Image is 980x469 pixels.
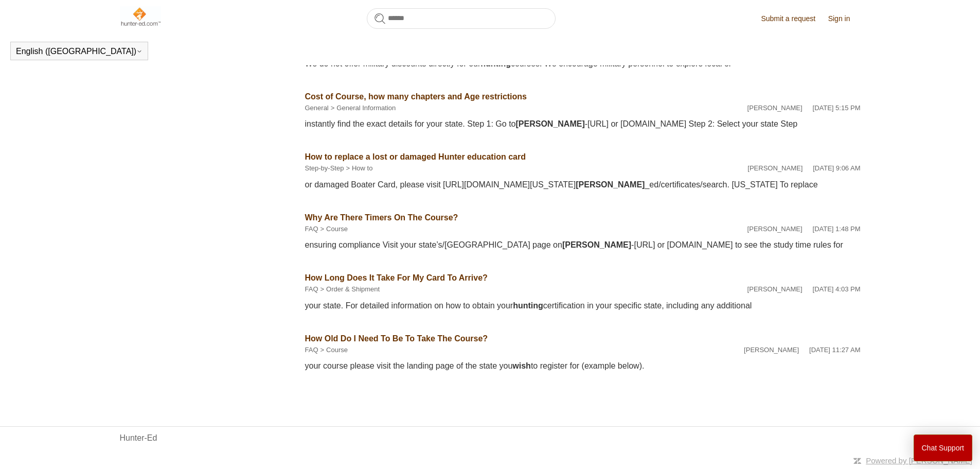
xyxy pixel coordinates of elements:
[813,225,861,233] time: 02/02/2024, 13:48
[305,152,526,161] a: How to replace a lost or damaged Hunter education card
[326,285,380,293] a: Order & Shipment
[305,346,318,354] a: FAQ
[305,284,318,294] li: FAQ
[305,163,344,173] li: Step-by-Step
[305,360,861,372] div: your course please visit the landing page of the state you to register for (example below).
[305,179,861,191] div: or damaged Boater Card, please visit [URL][DOMAIN_NAME][US_STATE] _ed/certificates/search. [US_ST...
[305,345,318,355] li: FAQ
[305,285,318,293] a: FAQ
[318,284,380,294] li: Order & Shipment
[120,432,157,444] a: Hunter-Ed
[809,346,860,354] time: 05/15/2024, 11:27
[305,92,527,101] a: Cost of Course, how many chapters and Age restrictions
[318,224,348,234] li: Course
[305,104,329,112] a: General
[813,164,860,172] time: 07/28/2022, 09:06
[747,284,803,294] li: [PERSON_NAME]
[747,224,803,234] li: [PERSON_NAME]
[326,346,348,354] a: Course
[576,180,645,189] em: [PERSON_NAME]
[813,285,861,293] time: 05/10/2024, 16:03
[512,361,531,370] em: wish
[513,301,543,310] em: hunting
[828,13,861,24] a: Sign in
[329,103,396,113] li: General Information
[516,119,585,128] em: [PERSON_NAME]
[747,103,803,113] li: [PERSON_NAME]
[305,239,861,251] div: ensuring compliance Visit your state’s/[GEOGRAPHIC_DATA] page on -[URL] or [DOMAIN_NAME] to see t...
[305,224,318,234] li: FAQ
[562,240,631,249] em: [PERSON_NAME]
[367,8,556,29] input: Search
[914,435,973,461] button: Chat Support
[326,225,348,233] a: Course
[344,163,372,173] li: How to
[813,104,861,112] time: 02/12/2024, 17:15
[120,6,162,27] img: Hunter-Ed Help Center home page
[480,59,511,68] em: hunting
[305,118,861,130] div: instantly find the exact details for your state. Step 1: Go to -[URL] or [DOMAIN_NAME] Step 2: Se...
[747,163,803,173] li: [PERSON_NAME]
[305,334,488,343] a: How Old Do I Need To Be To Take The Course?
[305,273,488,282] a: How Long Does It Take For My Card To Arrive?
[866,456,972,465] a: Powered by [PERSON_NAME]
[352,164,372,172] a: How to
[16,47,142,56] button: English ([GEOGRAPHIC_DATA])
[305,164,344,172] a: Step-by-Step
[305,300,861,312] div: your state. For detailed information on how to obtain your certification in your specific state, ...
[318,345,348,355] li: Course
[744,345,799,355] li: [PERSON_NAME]
[305,225,318,233] a: FAQ
[305,213,458,222] a: Why Are There Timers On The Course?
[761,13,826,24] a: Submit a request
[305,103,329,113] li: General
[336,104,396,112] a: General Information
